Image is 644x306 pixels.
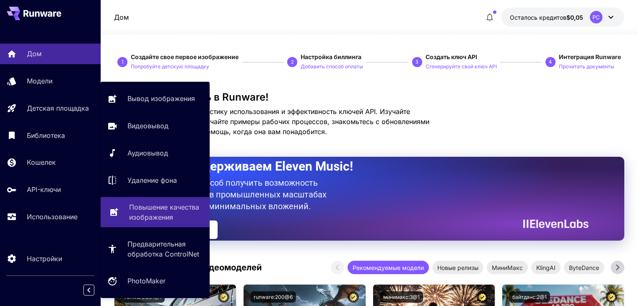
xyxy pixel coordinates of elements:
font: Использование [27,213,78,221]
font: Удаление фона [127,176,177,184]
font: минимакс:3@1 [383,294,420,300]
font: API-ключи [27,185,61,194]
font: PhotoMaker [127,277,166,285]
font: 1 [121,59,124,65]
font: runware:201@1 [125,294,161,300]
font: Модели [27,77,52,85]
font: 2 [291,59,294,65]
font: Повышение качества изображения [129,203,199,221]
font: Создайте свое первое изображение [131,53,239,60]
font: Кошелек [27,158,56,166]
font: Библиотека [27,131,65,140]
a: Аудиовывод [101,143,210,163]
font: Теперь поддерживаем Eleven Music! [135,159,353,174]
font: Интеграция Runware [559,53,621,60]
font: Вывод изображения [127,94,195,103]
font: Детская площадка [27,104,89,112]
font: Мгновенно проверяйте статистику использования и эффективность ключей API. Изучайте рекомендуемые ... [114,107,429,136]
font: Видеовывод [127,122,169,130]
font: Сгенерируйте свой ключ API [426,63,497,70]
font: $0,05 [566,14,583,21]
button: Сертифицированная модель — проверена на наилучшую производительность и включает коммерческую лице... [348,291,359,303]
font: Осталось кредитов [510,14,566,21]
div: Свернуть боковую панель [90,283,101,298]
font: ByteDance [569,264,599,271]
a: Вывод изображения [101,88,210,109]
font: Новые релизы [437,264,478,271]
button: Сертифицированная модель — проверена на наилучшую производительность и включает коммерческую лице... [606,291,617,303]
button: Свернуть боковую панель [83,285,94,296]
font: 3 [415,59,418,65]
font: KlingAI [536,264,556,271]
font: РС [592,14,600,21]
div: 0,05 доллара [510,13,583,22]
font: Единственный способ получить возможность создавать музыку в промышленных масштабах от Eleven Labs... [135,178,327,211]
font: Настройка биллинга [301,53,361,60]
font: Создать ключ API [426,53,477,60]
font: Добавить способ оплаты [301,63,363,70]
font: Дом [27,49,42,58]
font: Прочитать документы [559,63,614,70]
font: байтданс:2@1 [512,294,547,300]
a: Повышение качества изображения [101,197,210,227]
font: Предварительная обработка ControlNet [127,240,199,258]
nav: хлебные крошки [114,12,129,22]
font: Дом [114,13,129,21]
font: 4 [549,59,552,65]
button: Сертифицированная модель — проверена на наилучшую производительность и включает коммерческую лице... [218,291,229,303]
font: Попробуйте детскую площадку [131,63,209,70]
button: 0,05 доллара [501,8,624,27]
font: Настройки [27,254,62,263]
button: Сертифицированная модель — проверена на наилучшую производительность и включает коммерческую лице... [477,291,488,303]
a: PhotoMaker [101,271,210,291]
font: Рекомендуемые модели [353,264,424,271]
a: Удаление фона [101,170,210,190]
a: Предварительная обработка ControlNet [101,234,210,264]
font: Аудиовывод [127,149,168,157]
font: МиниМакс [492,264,523,271]
font: runware:200@6 [254,294,293,300]
a: Видеовывод [101,116,210,136]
